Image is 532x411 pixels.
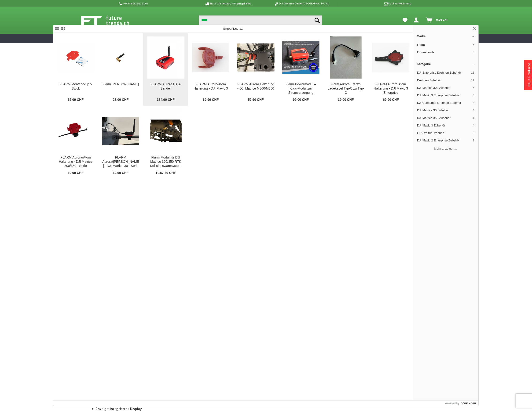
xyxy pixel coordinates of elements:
[413,32,478,40] a: Marke
[471,71,474,75] span: 11
[372,82,409,95] div: FLARM Aurora/Atom Halterung - DJI Mavic 3 Enterprise
[81,14,139,26] img: Shop Futuretrends - zur Startseite wechseln
[436,16,449,23] span: 0,00 CHF
[400,15,410,25] a: Meine Favoriten
[156,171,176,175] span: 1'187.39 CHF
[471,78,474,83] span: 11
[473,101,474,105] span: 4
[415,145,477,152] button: Mehr anzeigen…
[473,50,474,54] span: 5
[143,106,188,179] a: Flarm Modul für DJI Matrice 300/350 RTK Kollisionswarnsystem Flarm Modul für DJI Matrice 300/350 ...
[527,63,531,87] a: Neue Produkte
[96,406,290,411] li: Anzeige: integriertes Display
[113,171,129,175] span: 69.90 CHF
[279,33,323,106] a: Flarm-Powermodul – Klick-Modul zur Stromversorgung Flarm-Powermodul – Klick-Modul zur Stromversor...
[327,82,364,95] div: Flarm Aurora Ersatz-Ladekabel Typ-C zu Typ-C
[383,98,399,102] span: 69.90 CHF
[265,1,338,6] p: DJI Drohnen Dealer [GEOGRAPHIC_DATA]
[57,115,94,146] img: FLARM Aurora/Atom Halterung - DJI Matrice 300/350 - Serie
[323,33,368,106] a: Flarm Aurora Ersatz-Ladekabel Typ-C zu Typ-C Flarm Aurora Ersatz-Ladekabel Typ-C zu Typ-C 39.00 CHF
[417,138,471,143] span: DJI Mavic 2 Enterprise Zubehör
[473,108,474,112] span: 4
[53,106,98,179] a: FLARM Aurora/Atom Halterung - DJI Matrice 300/350 - Serie FLARM Aurora/Atom Halterung - DJI Matri...
[413,60,478,68] a: Kategorie
[444,401,459,405] span: Powered by
[368,33,413,106] a: FLARM Aurora/Atom Halterung - DJI Mavic 3 Enterprise FLARM Aurora/Atom Halterung - DJI Mavic 3 En...
[473,86,474,90] span: 6
[57,155,94,168] div: FLARM Aurora/Atom Halterung - DJI Matrice 300/350 - Serie
[282,41,319,74] img: Flarm-Powermodul – Klick-Modul zur Stromversorgung
[417,50,471,54] span: Futuretrends
[192,43,229,72] img: FLARM Aurora/Atom Halterung - DJI Mavic 3
[412,15,423,25] a: Hi, Serdar - Dein Konto
[417,78,469,83] span: Drohnen Zubehör
[338,1,411,6] p: Kauf auf Rechnung
[223,27,243,30] span: Ergebnisse:
[417,123,471,128] span: DJI Mavic 3 Zubehör
[425,15,451,25] a: Warenkorb
[147,155,184,168] div: Flarm Modul für DJI Matrice 300/350 RTK Kollisionswarnsystem
[150,36,182,79] img: FLARM Aurora UAS-Sender
[473,131,474,135] span: 3
[147,82,184,91] div: FLARM Aurora UAS-Sender
[119,1,192,6] p: Hotline 032 511 11 03
[102,117,139,145] img: FLARM Aurora/Atom Halterung - DJI Matrice 30 - Serie
[473,116,474,120] span: 4
[417,131,471,135] span: FLARM für Drohnen
[188,33,233,106] a: FLARM Aurora/Atom Halterung - DJI Mavic 3 FLARM Aurora/Atom Halterung - DJI Mavic 3 69.90 CHF
[150,110,182,152] img: Flarm Modul für DJI Matrice 300/350 RTK Kollisionswarnsystem
[57,82,94,91] div: FLARM Montageclip 5 Stück
[473,43,474,47] span: 6
[113,98,129,102] span: 28.00 CHF
[417,93,471,97] span: DJI Mavic 3 Enterprise Zubehör
[417,71,469,75] span: DJI Enterprise Drohnen Zubehör
[203,98,219,102] span: 69.90 CHF
[417,43,471,47] span: Flarm
[282,82,319,95] div: Flarm-Powermodul – Klick-Modul zur Stromversorgung
[338,98,354,102] span: 39.00 CHF
[473,123,474,128] span: 4
[192,82,229,91] div: FLARM Aurora/Atom Halterung - DJI Mavic 3
[68,98,84,102] span: 52.09 CHF
[233,33,278,106] a: FLARM Aurora Halterung - DJI Matrice M300/M350 FLARM Aurora Halterung - DJI Matrice M300/M350 59....
[199,15,322,25] input: Produkt, Marke, Kategorie, EAN, Artikelnummer…
[417,108,471,112] span: DJI Matrice 30 Zubehör
[330,36,362,79] img: Flarm Aurora Ersatz-Ladekabel Typ-C zu Typ-C
[239,27,243,30] span: 11
[98,33,143,106] a: Flarm Aurora Antenne Flarm [PERSON_NAME] 28.00 CHF
[372,43,409,72] img: FLARM Aurora/Atom Halterung - DJI Mavic 3 Enterprise
[192,1,265,6] p: Bis 16 Uhr bestellt, morgen geliefert.
[312,15,322,25] button: Suchen
[473,93,474,97] span: 6
[143,33,188,106] a: FLARM Aurora UAS-Sender FLARM Aurora UAS-Sender 384.90 CHF
[237,82,274,91] div: FLARM Aurora Halterung - DJI Matrice M300/M350
[417,116,471,120] span: DJI Matrice 350 Zubehör
[157,98,174,102] span: 384.90 CHF
[473,138,474,143] span: 2
[417,86,471,90] span: DJI Matrice 300 Zubehör
[102,46,139,69] img: Flarm Aurora Antenne
[444,400,478,406] a: Powered by
[102,155,139,168] div: FLARM Aurora/[PERSON_NAME] - DJI Matrice 30 - Serie
[102,82,139,87] div: Flarm [PERSON_NAME]
[57,43,94,72] img: FLARM Montageclip 5 Stück
[237,43,274,72] img: FLARM Aurora Halterung - DJI Matrice M300/M350
[293,98,309,102] span: 99.00 CHF
[68,171,84,175] span: 69.90 CHF
[98,106,143,179] a: FLARM Aurora/Atom Halterung - DJI Matrice 30 - Serie FLARM Aurora/[PERSON_NAME] - DJI Matrice 30 ...
[248,98,264,102] span: 59.90 CHF
[53,33,98,106] a: FLARM Montageclip 5 Stück FLARM Montageclip 5 Stück 52.09 CHF
[417,101,471,105] span: DJI Consumer Drohnen Zubehör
